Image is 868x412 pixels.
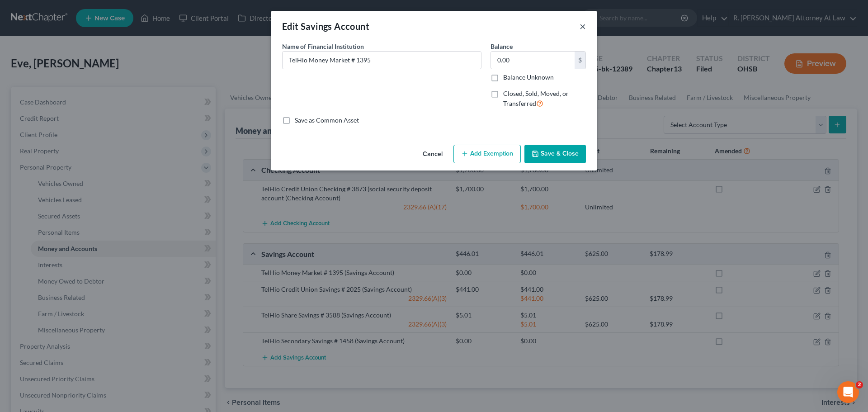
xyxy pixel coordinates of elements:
input: 0.00 [491,52,575,69]
button: Cancel [415,146,450,164]
label: Save as Common Asset [295,116,359,125]
iframe: Intercom live chat [837,381,859,403]
div: Edit Savings Account [282,20,369,33]
div: $ [575,52,585,69]
span: 2 [856,381,863,388]
button: Save & Close [524,145,586,164]
span: Name of Financial Institution [282,43,364,50]
button: Add Exemption [453,145,521,164]
button: × [580,21,586,32]
label: Balance Unknown [503,73,554,82]
input: Enter name... [283,52,481,69]
span: Closed, Sold, Moved, or Transferred [503,90,569,107]
label: Balance [491,42,513,51]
